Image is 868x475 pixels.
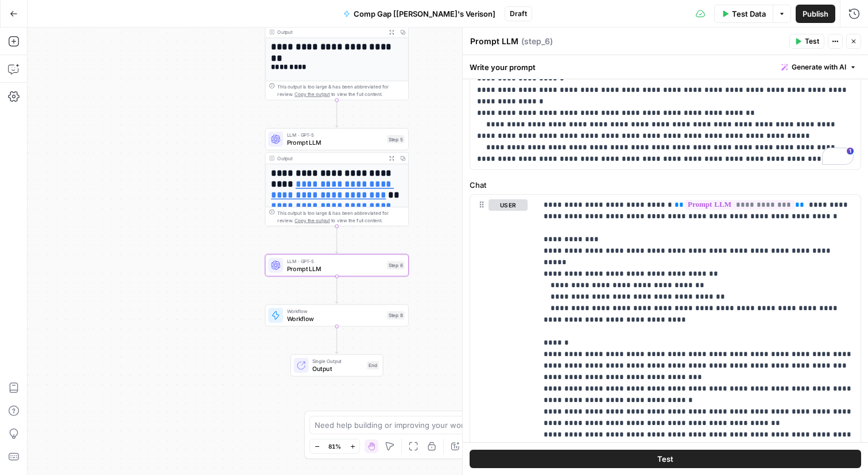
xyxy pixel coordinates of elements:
[489,199,528,211] button: user
[510,9,527,19] span: Draft
[294,218,330,223] span: Copy the output
[805,36,819,47] span: Test
[265,254,409,276] div: LLM · GPT-5Prompt LLMStep 6
[387,261,405,270] div: Step 6
[777,60,861,75] button: Generate with AI
[803,8,828,20] span: Publish
[335,226,338,253] g: Edge from step_5 to step_6
[335,100,338,127] g: Edge from step_4 to step_5
[287,257,383,265] span: LLM · GPT-5
[287,307,383,315] span: Workflow
[470,36,518,47] textarea: Prompt LLM
[335,326,338,353] g: Edge from step_8 to end
[792,62,846,72] span: Generate with AI
[657,453,673,465] span: Test
[287,314,383,323] span: Workflow
[312,364,363,373] span: Output
[732,8,766,20] span: Test Data
[277,155,383,162] div: Output
[387,135,405,144] div: Step 5
[470,450,861,468] button: Test
[277,209,404,224] div: This output is too large & has been abbreviated for review. to view the full content.
[294,91,330,97] span: Copy the output
[335,276,338,303] g: Edge from step_6 to step_8
[521,36,553,47] span: ( step_6 )
[336,5,502,23] button: Comp Gap [[PERSON_NAME]'s Verison]
[277,28,383,36] div: Output
[789,34,824,49] button: Test
[287,264,383,273] span: Prompt LLM
[265,304,409,327] div: WorkflowWorkflowStep 8
[470,179,861,191] label: Chat
[312,357,363,365] span: Single Output
[328,442,341,451] span: 81%
[287,132,383,139] span: LLM · GPT-5
[265,354,409,377] div: Single OutputOutputEnd
[354,8,495,20] span: Comp Gap [[PERSON_NAME]'s Verison]
[387,311,405,320] div: Step 8
[463,55,868,79] div: Write your prompt
[367,361,379,370] div: End
[287,138,383,147] span: Prompt LLM
[277,83,404,98] div: This output is too large & has been abbreviated for review. to view the full content.
[714,5,773,23] button: Test Data
[796,5,835,23] button: Publish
